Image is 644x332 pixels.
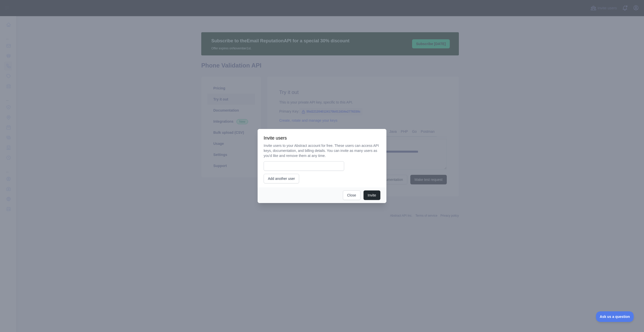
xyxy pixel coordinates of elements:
[343,190,360,200] button: Close
[264,143,380,158] p: Invite users to your Abstract account for free. These users can access API keys, documentation, a...
[364,190,380,200] button: Invite
[596,311,634,322] iframe: Toggle Customer Support
[264,174,299,183] button: Add another user
[264,135,380,141] h3: Invite users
